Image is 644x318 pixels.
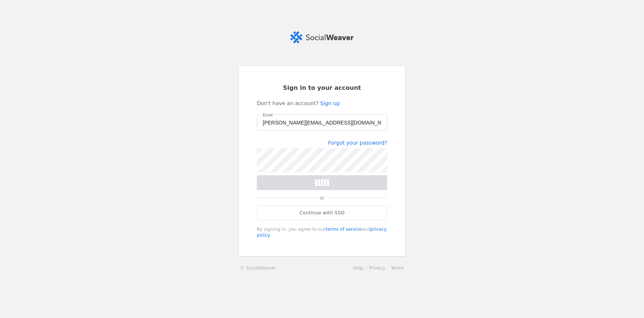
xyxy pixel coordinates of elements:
[257,227,386,238] a: privacy policy
[385,264,391,272] li: ·
[326,227,362,232] a: terms of service
[263,118,381,127] input: Email
[369,265,385,271] a: Privacy
[257,226,387,238] div: By signing in, you agree to our and .
[391,265,404,271] a: Terms
[363,264,369,272] li: ·
[320,100,340,107] a: Sign up
[283,84,361,92] span: Sign in to your account
[240,264,276,272] a: © SocialWeaver
[263,111,272,118] mat-label: Email
[257,205,387,220] a: Continue with SSO
[353,265,363,271] a: Help
[316,191,328,205] span: or
[257,100,319,107] span: Don't have an account?
[328,140,387,146] a: Forgot your password?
